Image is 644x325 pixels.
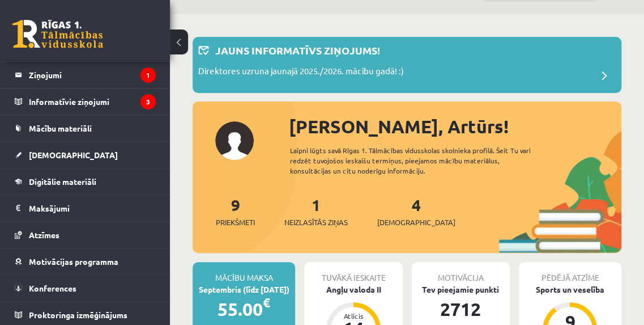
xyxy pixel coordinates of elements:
[140,94,156,109] i: 3
[412,284,510,296] div: Tev pieejamie punkti
[519,284,621,296] div: Sports un veselība
[193,262,295,284] div: Mācību maksa
[289,113,621,140] div: [PERSON_NAME], Artūrs!
[336,313,370,319] div: Atlicis
[193,296,295,323] div: 55.00
[29,123,92,133] span: Mācību materiāli
[140,67,156,83] i: 1
[29,230,59,240] span: Atzīmes
[193,284,295,296] div: Septembris (līdz [DATE])
[304,262,402,284] div: Tuvākā ieskaite
[15,142,156,168] a: [DEMOGRAPHIC_DATA]
[29,176,96,187] span: Digitālie materiāli
[284,217,348,228] span: Neizlasītās ziņas
[284,195,348,228] a: 1Neizlasītās ziņas
[216,195,255,228] a: 9Priekšmeti
[198,43,616,87] a: Jauns informatīvs ziņojums! Direktores uzruna jaunajā 2025./2026. mācību gadā! :)
[15,275,156,301] a: Konferences
[15,88,156,115] a: Informatīvie ziņojumi3
[15,115,156,141] a: Mācību materiāli
[29,310,127,320] span: Proktoringa izmēģinājums
[377,217,455,228] span: [DEMOGRAPHIC_DATA]
[304,284,402,296] div: Angļu valoda II
[290,145,547,176] div: Laipni lūgts savā Rīgas 1. Tālmācības vidusskolas skolnieka profilā. Šeit Tu vari redzēt tuvojošo...
[12,20,103,48] a: Rīgas 1. Tālmācības vidusskola
[29,256,118,267] span: Motivācijas programma
[412,296,510,323] div: 2712
[29,62,156,88] legend: Ziņojumi
[15,62,156,88] a: Ziņojumi1
[15,222,156,248] a: Atzīmes
[216,217,255,228] span: Priekšmeti
[15,168,156,195] a: Digitālie materiāli
[15,248,156,275] a: Motivācijas programma
[15,195,156,221] a: Maksājumi
[215,43,380,58] p: Jauns informatīvs ziņojums!
[29,195,156,221] legend: Maksājumi
[29,150,118,160] span: [DEMOGRAPHIC_DATA]
[198,65,404,81] p: Direktores uzruna jaunajā 2025./2026. mācību gadā! :)
[29,88,156,115] legend: Informatīvie ziņojumi
[29,283,76,293] span: Konferences
[412,262,510,284] div: Motivācija
[377,195,455,228] a: 4[DEMOGRAPHIC_DATA]
[519,262,621,284] div: Pēdējā atzīme
[263,294,270,311] span: €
